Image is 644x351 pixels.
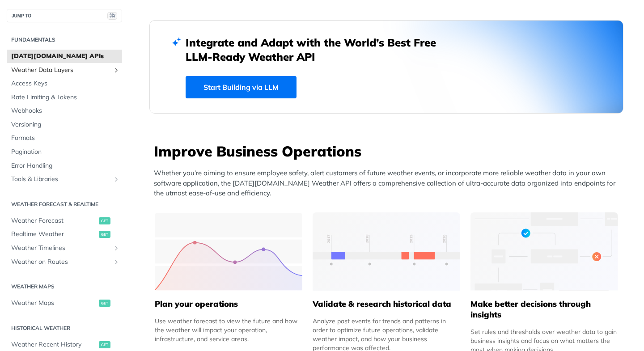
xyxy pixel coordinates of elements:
[11,148,120,156] span: Pagination
[155,212,302,291] img: 39565e8-group-4962x.svg
[313,299,460,309] h5: Validate & research historical data
[7,63,122,77] a: Weather Data LayersShow subpages for Weather Data Layers
[7,159,122,173] a: Error Handling
[7,283,122,291] h2: Weather Maps
[154,141,623,161] h3: Improve Business Operations
[7,77,122,90] a: Access Keys
[11,175,110,184] span: Tools & Libraries
[11,258,110,266] span: Weather on Routes
[11,66,110,75] span: Weather Data Layers
[7,173,122,186] a: Tools & LibrariesShow subpages for Tools & Libraries
[7,255,122,269] a: Weather on RoutesShow subpages for Weather on Routes
[7,241,122,255] a: Weather TimelinesShow subpages for Weather Timelines
[7,36,122,44] h2: Fundamentals
[11,230,97,239] span: Realtime Weather
[7,104,122,118] a: Webhooks
[313,212,460,291] img: 13d7ca0-group-496-2.svg
[11,161,120,170] span: Error Handling
[11,134,120,143] span: Formats
[113,176,120,183] button: Show subpages for Tools & Libraries
[113,245,120,252] button: Show subpages for Weather Timelines
[11,106,120,115] span: Webhooks
[113,67,120,74] button: Show subpages for Weather Data Layers
[11,120,120,129] span: Versioning
[7,296,122,310] a: Weather Mapsget
[113,258,120,266] button: Show subpages for Weather on Routes
[11,340,97,349] span: Weather Recent History
[7,91,122,104] a: Rate Limiting & Tokens
[11,244,110,253] span: Weather Timelines
[7,324,122,332] h2: Historical Weather
[11,52,120,61] span: [DATE][DOMAIN_NAME] APIs
[107,12,117,20] span: ⌘/
[7,50,122,63] a: [DATE][DOMAIN_NAME] APIs
[7,9,122,22] button: JUMP TO⌘/
[7,200,122,208] h2: Weather Forecast & realtime
[7,214,122,228] a: Weather Forecastget
[155,299,302,309] h5: Plan your operations
[470,299,618,320] h5: Make better decisions through insights
[155,317,302,343] div: Use weather forecast to view the future and how the weather will impact your operation, infrastru...
[11,79,120,88] span: Access Keys
[470,212,618,291] img: a22d113-group-496-32x.svg
[11,299,97,308] span: Weather Maps
[7,228,122,241] a: Realtime Weatherget
[7,145,122,159] a: Pagination
[7,118,122,131] a: Versioning
[7,131,122,145] a: Formats
[99,231,110,238] span: get
[154,168,623,199] p: Whether you’re aiming to ensure employee safety, alert customers of future weather events, or inc...
[186,76,297,98] a: Start Building via LLM
[11,216,97,225] span: Weather Forecast
[99,300,110,307] span: get
[11,93,120,102] span: Rate Limiting & Tokens
[99,217,110,224] span: get
[186,35,449,64] h2: Integrate and Adapt with the World’s Best Free LLM-Ready Weather API
[99,341,110,348] span: get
